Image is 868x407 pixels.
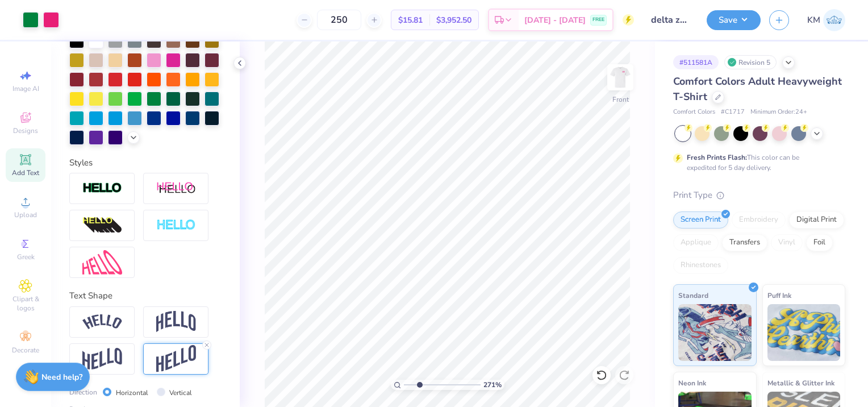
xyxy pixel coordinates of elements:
span: Comfort Colors Adult Heavyweight T-Shirt [673,74,842,103]
img: Standard [678,304,752,361]
span: Minimum Order: 24 + [750,107,807,117]
div: Embroidery [732,211,786,229]
span: Direction [69,387,97,397]
strong: Fresh Prints Flash: [687,153,747,162]
div: Revision 5 [724,55,777,69]
img: 3d Illusion [82,217,122,235]
span: Upload [14,210,37,219]
span: Comfort Colors [673,107,715,117]
strong: Need help? [41,372,82,383]
span: Image AI [12,84,39,93]
div: Styles [69,156,222,169]
span: $15.81 [398,14,423,26]
div: Screen Print [673,211,728,229]
span: Neon Ink [678,377,706,389]
div: Transfers [722,234,767,251]
img: Arch [156,311,196,333]
span: FREE [592,16,604,24]
span: Greek [17,252,35,261]
div: This color can be expedited for 5 day delivery. [687,152,827,173]
span: Decorate [12,346,39,355]
a: KM [807,9,845,31]
span: Clipart & logos [6,294,45,313]
div: Applique [673,234,719,251]
img: Free Distort [82,250,122,275]
div: Text Shape [69,289,222,302]
span: Add Text [12,168,39,177]
div: Digital Print [789,211,844,229]
img: Flag [82,348,122,370]
span: 271 % [483,380,502,390]
img: Negative Space [156,219,196,232]
img: Rise [156,345,196,373]
span: Metallic & Glitter Ink [767,377,834,389]
div: Front [612,94,629,105]
button: Save [707,10,761,30]
span: Standard [678,289,708,301]
img: Puff Ink [767,304,841,361]
div: Print Type [673,189,845,202]
span: $3,952.50 [436,14,471,26]
span: # C1717 [721,107,745,117]
label: Vertical [169,388,192,398]
span: [DATE] - [DATE] [524,14,586,26]
span: KM [807,14,820,27]
div: Rhinestones [673,257,728,274]
span: Designs [13,126,38,135]
img: Front [609,66,632,89]
img: Stroke [82,182,122,195]
img: Kylia Mease [823,9,845,31]
div: # 511581A [673,55,719,69]
img: Shadow [156,181,196,196]
div: Vinyl [771,234,803,251]
img: Arc [82,314,122,330]
input: – – [317,10,361,30]
div: Foil [806,234,833,251]
input: Untitled Design [642,9,698,31]
span: Puff Ink [767,289,791,301]
label: Horizontal [116,388,148,398]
